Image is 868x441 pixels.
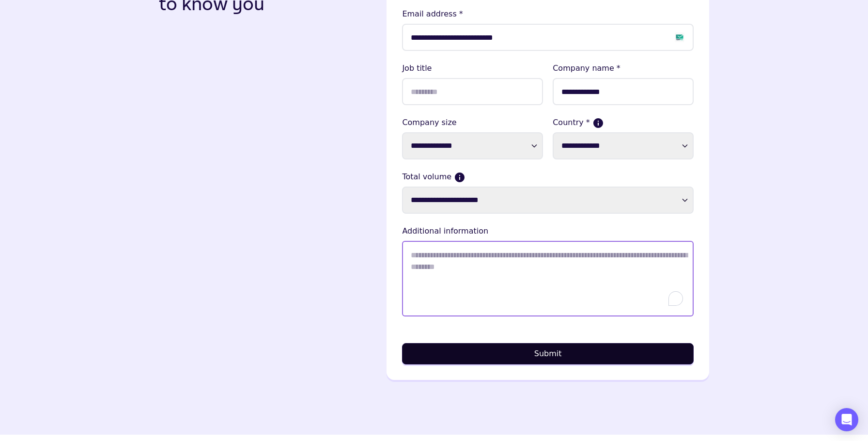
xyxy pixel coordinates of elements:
[402,8,694,20] lable: Email address *
[402,63,543,74] lable: Job title
[402,343,694,364] button: Submit
[553,117,694,128] label: Country *
[553,63,694,74] lable: Company name *
[594,119,603,127] button: If more than one country, please select where the majority of your sales come from.
[835,408,858,431] div: Open Intercom Messenger
[455,173,464,182] button: Current monthly volume your business makes in USD
[402,241,694,316] textarea: To enrich screen reader interactions, please activate Accessibility in Grammarly extension settings
[402,117,543,128] label: Company size
[402,171,694,183] label: Total volume
[402,225,694,237] lable: Additional information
